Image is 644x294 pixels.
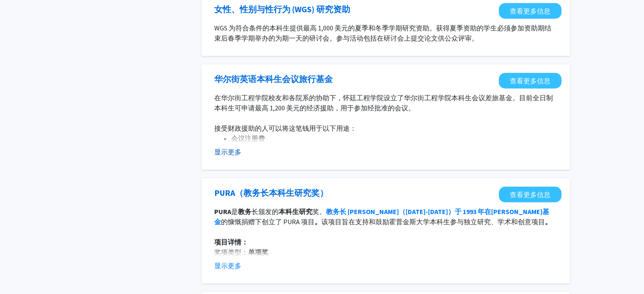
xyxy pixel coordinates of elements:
[214,3,350,16] a: 在新标签页中打开
[321,217,545,226] font: 该项目旨在支持和鼓励霍普金斯大学本科生参与独立研究、学术和创意项目
[214,4,350,14] font: 女性、性别与性行为 (WGS) 研究资助
[299,207,312,216] font: 研究
[545,217,552,226] font: 。
[326,207,491,216] a: 教务长 [PERSON_NAME]（[DATE]-[DATE]）于 1993 年在
[312,207,319,216] font: 奖
[279,207,299,216] font: 本科生
[231,207,238,216] font: 是
[214,74,333,84] font: 华尔街英语本科生会议旅行基金
[238,207,252,216] font: 教务
[214,93,553,112] font: 在华尔街工程学院校友和各院系的协助下，怀廷工程学院设立了华尔街工程学院本科生会议差旅基金。目前全日制本科生可申请最高 1,200 美元的经济援助，用于参加经批准的会议。
[214,187,328,199] a: 在新标签页中打开
[272,207,279,216] font: 的
[6,256,36,288] iframe: 聊天
[248,248,268,256] font: 单项奖
[214,207,231,216] font: PURA
[319,207,326,216] font: 。
[510,77,550,85] font: 查看更多信息
[499,73,561,88] a: 在新标签页中打开
[231,134,265,143] font: 会议注册费
[214,238,248,246] font: 项目详情：
[214,207,549,226] a: [PERSON_NAME]基金
[214,187,328,198] font: PURA（教务长本科生研究奖）
[214,147,241,157] button: 显示更多
[214,261,241,270] font: 显示更多
[510,7,550,15] font: 查看更多信息
[252,207,272,216] font: 长颁发
[214,124,357,132] font: 接受财政援助的人可以将这笔钱用于以下用途：
[499,187,561,202] a: 在新标签页中打开
[510,190,550,199] font: 查看更多信息
[499,3,561,19] a: 在新标签页中打开
[315,217,321,226] font: 。
[214,73,333,85] a: 在新标签页中打开
[214,24,551,42] font: WGS 为符合条件的本科生提供最高 1,000 美元的夏季和冬季学期研究资助。获得夏季资助的学生必须参加资助期结束后春季学期举办的为期一天的研讨会。参与活动包括在研讨会上提交论文供公众评审。
[214,148,241,156] font: 显示更多
[214,248,248,256] font: 奖项类型：
[221,217,315,226] font: 的慷慨捐赠下创立了 PURA 项目
[214,261,241,271] button: 显示更多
